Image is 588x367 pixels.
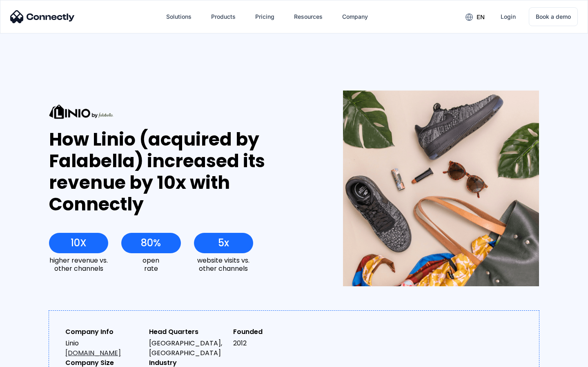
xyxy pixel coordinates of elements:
div: 80% [141,237,161,249]
img: Connectly Logo [10,10,75,23]
div: Linio [65,338,143,358]
div: Login [501,11,516,22]
div: Products [211,11,236,22]
div: 10X [71,237,87,249]
a: Login [494,7,522,27]
div: How Linio (acquired by Falabella) increased its revenue by 10x with Connectly [49,129,313,215]
div: higher revenue vs. other channels [49,256,108,272]
aside: Language selected: English [8,353,49,364]
div: Founded [233,327,310,337]
div: website visits vs. other channels [194,256,253,272]
div: Solutions [166,11,192,22]
div: [GEOGRAPHIC_DATA], [GEOGRAPHIC_DATA] [149,338,226,358]
div: Head Quarters [149,327,226,337]
div: 2012 [233,338,310,348]
div: 5x [218,237,229,249]
a: Book a demo [529,7,578,26]
div: open rate [121,256,180,272]
div: Pricing [255,11,274,22]
div: Company [342,11,368,22]
div: Resources [294,11,323,22]
a: [DOMAIN_NAME] [65,348,121,358]
div: Company Info [65,327,143,337]
ul: Language list [16,353,49,364]
a: Pricing [249,7,281,27]
div: en [477,11,485,23]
